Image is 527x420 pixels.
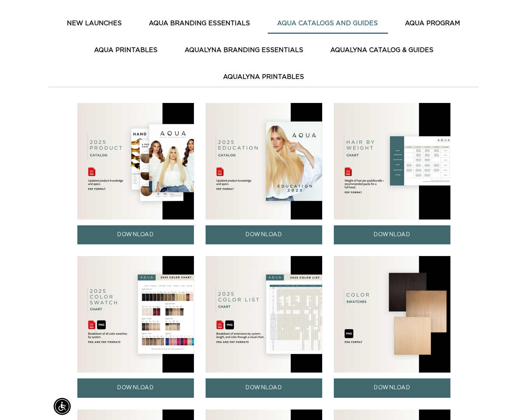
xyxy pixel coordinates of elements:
[391,383,430,420] iframe: Chat Widget
[91,14,211,33] button: AQUA BRANDING ESSENTIALS
[29,225,145,244] a: DOWNLOAD
[272,41,394,60] button: AquaLyna Catalog & Guides
[285,225,402,244] a: DOWNLOAD
[285,378,402,397] a: DOWNLOAD
[9,14,83,33] button: New Launches
[29,378,145,397] a: DOWNLOAD
[157,378,274,397] a: DOWNLOAD
[157,225,274,244] a: DOWNLOAD
[5,398,22,415] div: Accessibility Menu
[219,14,339,33] button: AQUA CATALOGS AND GUIDES
[165,68,265,87] button: AquaLyna Printables
[126,41,264,60] button: AquaLyna Branding Essentials
[347,14,422,33] button: AQUA PROGRAM
[36,41,119,60] button: AQUA PRINTABLES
